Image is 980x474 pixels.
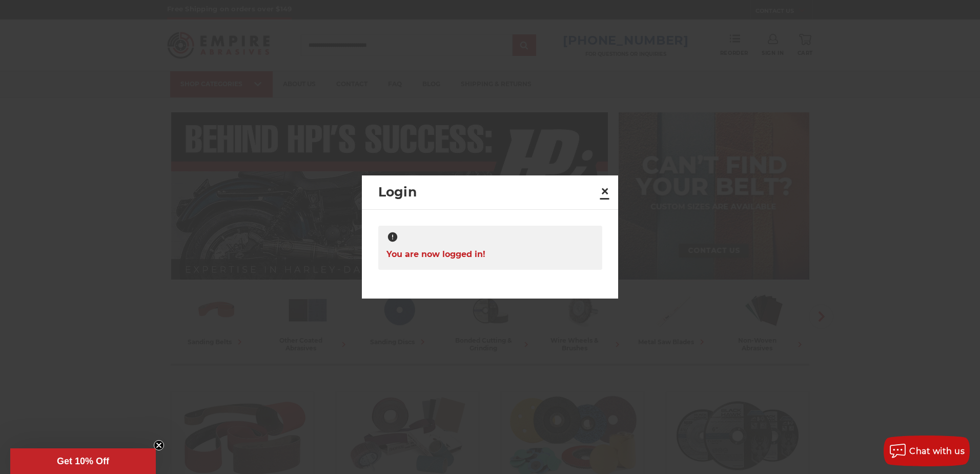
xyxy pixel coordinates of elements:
a: Close [597,183,613,200]
span: Get 10% Off [57,456,109,466]
span: × [600,181,609,201]
button: Close teaser [154,440,164,450]
h2: Login [378,183,597,202]
div: Get 10% OffClose teaser [10,448,156,474]
span: Chat with us [909,446,965,456]
button: Chat with us [884,436,970,466]
span: You are now logged in! [386,244,485,264]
